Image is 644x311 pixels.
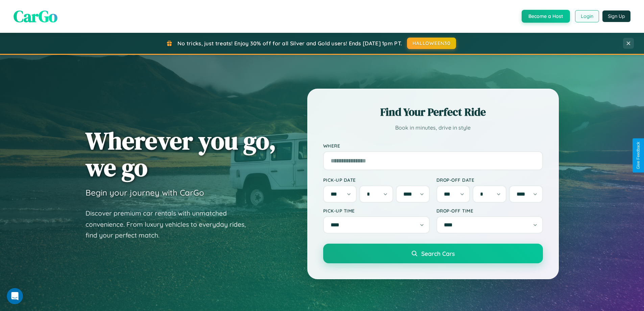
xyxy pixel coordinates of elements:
[86,127,276,181] h1: Wherever you go, we go
[323,105,543,119] h2: Find Your Perfect Ride
[436,177,543,183] label: Drop-off Date
[323,123,543,133] p: Book in minutes, drive in style
[7,288,23,304] iframe: Intercom live chat
[86,208,255,241] p: Discover premium car rentals with unmatched convenience. From luxury vehicles to everyday rides, ...
[14,5,57,27] span: CarGo
[323,143,543,149] label: Where
[323,177,430,183] label: Pick-up Date
[407,38,456,49] button: HALLOWEEN30
[323,244,543,263] button: Search Cars
[575,10,599,22] button: Login
[323,208,430,214] label: Pick-up Time
[177,40,402,47] span: No tricks, just treats! Enjoy 30% off for all Silver and Gold users! Ends [DATE] 1pm PT.
[86,187,204,198] h3: Begin your journey with CarGo
[522,10,570,23] button: Become a Host
[421,250,455,257] span: Search Cars
[436,208,543,214] label: Drop-off Time
[602,10,630,22] button: Sign Up
[636,142,641,169] div: Give Feedback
